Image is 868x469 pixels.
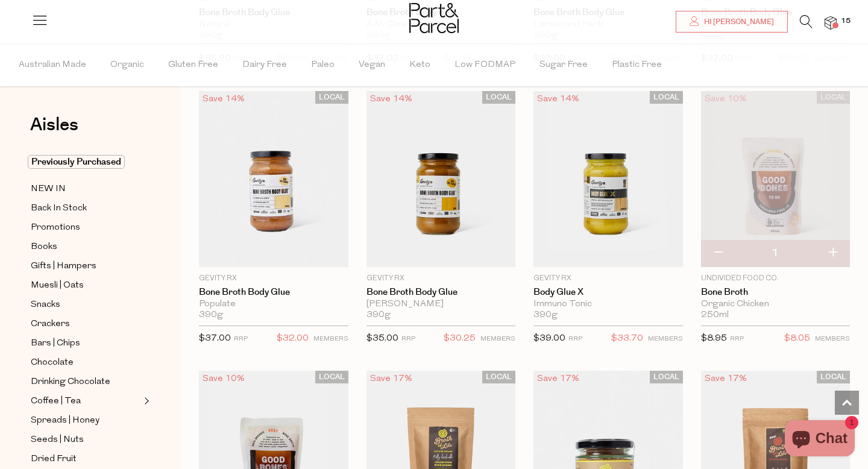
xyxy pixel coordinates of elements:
[31,375,110,389] span: Drinking Chocolate
[31,221,80,235] span: Promotions
[199,287,348,298] a: Bone Broth Body Glue
[31,240,57,254] span: Books
[277,331,309,347] span: $32.00
[31,298,60,312] span: Snacks
[31,278,140,293] a: Muesli | Oats
[366,310,391,321] span: 390g
[199,371,248,387] div: Save 10%
[701,91,851,267] img: Bone Broth
[366,299,516,310] div: [PERSON_NAME]
[533,91,583,107] div: Save 14%
[701,287,851,298] a: Bone Broth
[315,91,348,104] span: LOCAL
[31,414,99,428] span: Spreads | Honey
[366,91,416,107] div: Save 14%
[409,44,430,86] span: Keto
[825,16,837,29] a: 15
[533,91,683,267] img: Body Glue X
[31,239,140,254] a: Books
[234,336,248,342] small: RRP
[168,44,218,86] span: Gluten Free
[701,299,851,310] div: Organic Chicken
[701,91,750,107] div: Save 10%
[31,259,140,274] a: Gifts | Hampers
[482,371,515,383] span: LOCAL
[31,336,80,351] span: Bars | Chips
[31,316,140,332] a: Crackers
[31,356,74,370] span: Chocolate
[650,91,683,104] span: LOCAL
[701,371,750,387] div: Save 17%
[31,201,140,216] a: Back In Stock
[31,432,140,447] a: Seeds | Nuts
[482,91,515,104] span: LOCAL
[366,371,416,387] div: Save 17%
[31,355,140,370] a: Chocolate
[31,452,77,467] span: Dried Fruit
[533,334,565,343] span: $39.00
[31,413,140,428] a: Spreads | Honey
[444,331,476,347] span: $30.25
[31,279,84,293] span: Muesli | Oats
[31,374,140,389] a: Drinking Chocolate
[781,420,858,459] inbox-online-store-chat: Shopify online store chat
[30,116,78,146] a: Aisles
[30,112,78,138] span: Aisles
[409,3,459,33] img: Part&Parcel
[480,336,515,342] small: MEMBERS
[359,44,385,86] span: Vegan
[701,17,774,27] span: Hi [PERSON_NAME]
[110,44,144,86] span: Organic
[31,182,66,197] span: NEW IN
[28,155,125,169] span: Previously Purchased
[199,334,231,343] span: $37.00
[366,287,516,298] a: Bone Broth Body Glue
[31,394,81,409] span: Coffee | Tea
[676,11,788,33] a: Hi [PERSON_NAME]
[611,331,643,347] span: $33.70
[31,297,140,312] a: Snacks
[817,91,850,104] span: LOCAL
[31,181,140,197] a: NEW IN
[31,220,140,235] a: Promotions
[650,371,683,383] span: LOCAL
[533,287,683,298] a: Body Glue X
[533,310,558,321] span: 390g
[701,273,851,284] p: Undivided Food Co.
[31,201,87,216] span: Back In Stock
[701,334,727,343] span: $8.95
[533,371,583,387] div: Save 17%
[199,299,348,310] div: Populate
[199,91,348,267] img: Bone Broth Body Glue
[311,44,335,86] span: Paleo
[31,336,140,351] a: Bars | Chips
[648,336,683,342] small: MEMBERS
[366,334,398,343] span: $35.00
[31,155,140,169] a: Previously Purchased
[366,91,516,267] img: Bone Broth Body Glue
[366,273,516,284] p: Gevity RX
[31,394,140,409] a: Coffee | Tea
[242,44,287,86] span: Dairy Free
[313,336,348,342] small: MEMBERS
[533,299,683,310] div: Immuno Tonic
[533,273,683,284] p: Gevity RX
[199,91,248,107] div: Save 14%
[838,16,854,27] span: 15
[19,44,86,86] span: Australian Made
[31,317,70,332] span: Crackers
[730,336,744,342] small: RRP
[612,44,662,86] span: Plastic Free
[815,336,850,342] small: MEMBERS
[701,310,729,321] span: 250ml
[31,452,140,467] a: Dried Fruit
[31,433,84,447] span: Seeds | Nuts
[539,44,588,86] span: Sugar Free
[199,310,223,321] span: 390g
[199,273,348,284] p: Gevity RX
[141,394,149,408] button: Expand/Collapse Coffee | Tea
[454,44,515,86] span: Low FODMAP
[568,336,582,342] small: RRP
[784,331,810,347] span: $8.05
[31,259,96,274] span: Gifts | Hampers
